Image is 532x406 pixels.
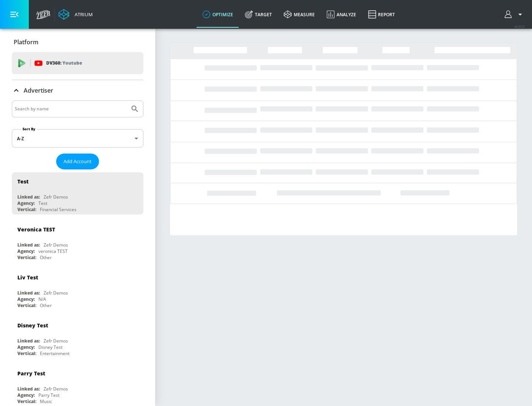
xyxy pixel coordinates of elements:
[12,220,143,262] div: Veronica TESTLinked as:Zefr DemosAgency:veronica TESTVertical:Other
[40,254,52,261] div: Other
[58,9,93,20] a: Atrium
[12,172,143,214] div: TestLinked as:Zefr DemosAgency:TestVertical:Financial Services
[40,302,52,309] div: Other
[17,302,36,309] div: Vertical:
[17,194,40,200] div: Linked as:
[17,386,40,392] div: Linked as:
[12,316,143,358] div: Disney TestLinked as:Zefr DemosAgency:Disney TestVertical:Entertainment
[17,290,40,296] div: Linked as:
[12,268,143,310] div: Liv TestLinked as:Zefr DemosAgency:N/AVertical:Other
[44,290,68,296] div: Zefr Demos
[321,1,362,28] a: Analyze
[17,226,55,233] div: Veronica TEST
[12,52,143,74] div: DV360: Youtube
[17,392,35,398] div: Agency:
[44,386,68,392] div: Zefr Demos
[56,154,99,169] button: Add Account
[15,104,127,114] input: Search by name
[239,1,278,28] a: Target
[17,344,35,350] div: Agency:
[24,86,53,94] p: Advertiser
[514,24,525,28] span: v 4.32.0
[12,32,143,52] div: Platform
[72,11,93,18] div: Atrium
[278,1,321,28] a: measure
[17,296,35,302] div: Agency:
[17,200,35,206] div: Agency:
[17,398,36,405] div: Vertical:
[38,200,47,206] div: Test
[38,296,46,302] div: N/A
[17,248,35,254] div: Agency:
[17,178,28,185] div: Test
[40,350,69,357] div: Entertainment
[197,1,239,28] a: optimize
[38,344,62,350] div: Disney Test
[17,274,38,281] div: Liv Test
[17,206,36,213] div: Vertical:
[17,322,48,329] div: Disney Test
[12,80,143,101] div: Advertiser
[14,38,38,46] p: Platform
[21,127,37,131] label: Sort By
[44,338,68,344] div: Zefr Demos
[12,129,143,148] div: A-Z
[17,242,40,248] div: Linked as:
[44,194,68,200] div: Zefr Demos
[62,59,82,67] p: Youtube
[44,242,68,248] div: Zefr Demos
[17,254,36,261] div: Vertical:
[64,157,92,166] span: Add Account
[38,248,68,254] div: veronica TEST
[17,370,45,377] div: Parry Test
[17,338,40,344] div: Linked as:
[40,206,76,213] div: Financial Services
[46,59,82,67] p: DV360:
[40,398,52,405] div: Music
[17,350,36,357] div: Vertical:
[362,1,401,28] a: Report
[38,392,59,398] div: Parry Test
